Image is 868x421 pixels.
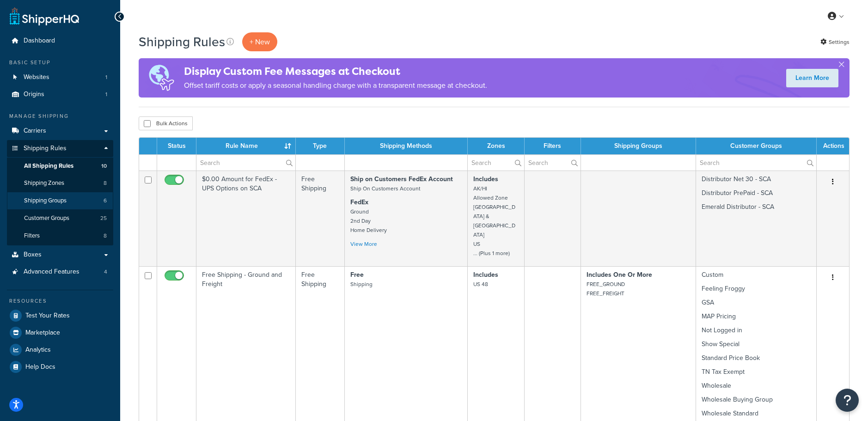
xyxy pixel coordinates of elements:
p: Not Logged in [702,326,810,335]
h4: Display Custom Fee Messages at Checkout [184,64,487,79]
span: 1 [105,73,107,81]
span: Websites [24,73,49,81]
span: Carriers [24,127,46,135]
li: Shipping Zones [7,175,113,192]
small: US 48 [473,280,488,288]
a: Learn More [786,69,838,87]
a: Help Docs [7,359,113,375]
span: 1 [105,91,107,98]
span: 4 [104,268,107,276]
span: Boxes [24,251,42,259]
span: Analytics [25,346,51,354]
small: Ground 2nd Day Home Delivery [350,207,387,234]
a: Origins 1 [7,86,113,103]
p: TN Tax Exempt [702,367,810,377]
a: Websites 1 [7,69,113,86]
input: Search [468,155,524,171]
input: Search [196,155,295,171]
li: Filters [7,227,113,244]
p: Feeling Froggy [702,284,810,293]
a: Analytics [7,342,113,358]
th: Zones [468,138,525,154]
a: Boxes [7,246,113,263]
span: 8 [104,179,107,187]
th: Type [296,138,345,154]
a: Shipping Zones 8 [7,175,113,192]
button: Bulk Actions [139,116,193,130]
div: Basic Setup [7,59,113,67]
span: 25 [100,214,107,222]
small: AK/HI Allowed Zone [GEOGRAPHIC_DATA] & [GEOGRAPHIC_DATA] US ... (Plus 1 more) [473,184,515,257]
span: Shipping Rules [24,145,67,153]
th: Status [157,138,196,154]
a: Shipping Rules [7,140,113,157]
p: Wholesale Buying Group [702,395,810,404]
td: Free Shipping [296,171,345,266]
span: 6 [104,197,107,205]
a: Test Your Rates [7,307,113,324]
a: View More [350,240,377,248]
span: Help Docs [25,363,55,371]
span: 10 [101,162,107,170]
a: Carriers [7,122,113,140]
p: Wholesale [702,381,810,390]
input: Search [696,155,816,171]
li: Websites [7,69,113,86]
h1: Shipping Rules [139,33,225,51]
small: Ship On Customers Account [350,184,420,193]
div: Manage Shipping [7,112,113,120]
p: Standard Price Book [702,354,810,363]
li: All Shipping Rules [7,158,113,175]
li: Shipping Groups [7,192,113,209]
strong: Free [350,270,364,280]
small: Shipping [350,280,373,288]
li: Customer Groups [7,210,113,227]
th: Shipping Groups [581,138,697,154]
a: Customer Groups 25 [7,210,113,227]
span: Shipping Groups [24,197,67,205]
p: GSA [702,298,810,307]
p: Emerald Distributor - SCA [702,202,810,212]
span: Filters [24,232,40,240]
p: Offset tariff costs or apply a seasonal handling charge with a transparent message at checkout. [184,79,487,92]
div: Resources [7,297,113,305]
img: duties-banner-06bc72dcb5fe05cb3f9472aba00be2ae8eb53ab6f0d8bb03d382ba314ac3c341.png [139,58,184,98]
span: Shipping Zones [24,179,64,187]
a: Dashboard [7,32,113,49]
span: 8 [104,232,107,240]
li: Origins [7,86,113,103]
p: MAP Pricing [702,312,810,321]
span: All Shipping Rules [24,162,73,170]
a: ShipperHQ Home [10,7,79,25]
button: Open Resource Center [836,389,859,412]
strong: Includes One Or More [587,270,652,280]
th: Filters [525,138,581,154]
input: Search [525,155,581,171]
a: Settings [820,36,850,49]
a: Advanced Features 4 [7,263,113,281]
p: Distributor PrePaid - SCA [702,189,810,198]
th: Actions [817,138,849,154]
span: Advanced Features [24,268,79,276]
strong: Ship on Customers FedEx Account [350,174,453,184]
td: $0.00 Amount for FedEx - UPS Options on SCA [196,171,296,266]
p: Show Special [702,340,810,349]
th: Shipping Methods [345,138,468,154]
a: Marketplace [7,324,113,341]
small: FREE_GROUND FREE_FREIGHT [587,280,625,298]
p: + New [242,32,277,51]
li: Advanced Features [7,263,113,281]
span: Origins [24,91,44,98]
a: Shipping Groups 6 [7,192,113,209]
span: Test Your Rates [25,312,70,320]
th: Rule Name : activate to sort column ascending [196,138,296,154]
p: Wholesale Standard [702,409,810,418]
a: All Shipping Rules 10 [7,158,113,175]
li: Shipping Rules [7,140,113,245]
